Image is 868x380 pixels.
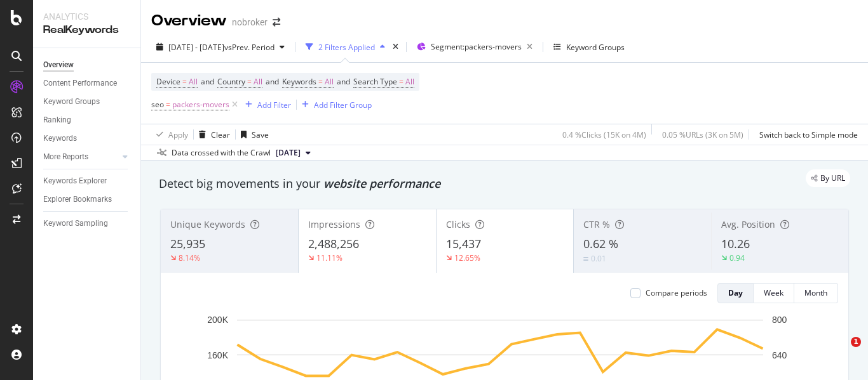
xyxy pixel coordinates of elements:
div: Save [252,129,269,140]
span: By URL [820,174,845,182]
span: = [247,76,252,87]
span: Country [217,76,245,87]
span: 2,488,256 [308,236,359,251]
div: Add Filter Group [314,100,372,110]
div: Keyword Groups [43,95,100,108]
button: Keyword Groups [548,37,630,57]
div: Ranking [43,114,71,127]
button: Add Filter Group [297,97,372,112]
div: Day [728,287,743,298]
span: and [266,76,279,87]
span: Search Type [353,76,397,87]
a: Ranking [43,114,132,127]
div: 12.65% [454,252,480,263]
div: 11.11% [316,252,342,263]
img: Equal [583,257,588,261]
span: seo [151,99,164,110]
span: [DATE] - [DATE] [168,42,224,53]
span: 2025 Sep. 1st [276,147,301,159]
span: 0.62 % [583,236,618,251]
div: Data crossed with the Crawl [172,147,271,159]
button: Day [717,283,754,303]
a: Content Performance [43,77,132,90]
div: Explorer Bookmarks [43,193,112,206]
span: packers-movers [172,96,229,114]
div: Analytics [43,10,130,23]
iframe: Intercom live chat [825,337,855,367]
span: Segment: packers-movers [431,41,522,52]
span: Clicks [446,218,470,230]
div: Clear [211,129,230,140]
div: Keywords [43,132,77,145]
button: Clear [194,124,230,145]
div: 0.4 % Clicks ( 15K on 4M ) [562,129,646,140]
div: nobroker [232,16,268,29]
span: Device [156,76,180,87]
button: Save [236,124,269,145]
button: Add Filter [240,97,291,112]
div: legacy label [806,169,850,187]
span: and [201,76,214,87]
button: Segment:packers-movers [412,37,538,57]
span: All [405,73,414,91]
div: 0.05 % URLs ( 3K on 5M ) [662,129,743,140]
span: All [325,73,334,91]
a: Keyword Sampling [43,217,132,230]
span: Unique Keywords [170,218,245,230]
span: = [166,99,170,110]
span: All [189,73,198,91]
button: Switch back to Simple mode [754,124,858,145]
a: More Reports [43,150,119,164]
button: 2 Filters Applied [301,37,390,57]
a: Overview [43,58,132,72]
span: 10.26 [721,236,750,251]
text: 800 [772,315,787,325]
div: Keyword Groups [566,42,625,53]
a: Keywords [43,132,132,145]
div: Overview [151,10,227,32]
div: 0.94 [729,252,745,263]
a: Keywords Explorer [43,174,132,188]
text: 200K [207,315,228,325]
div: Switch back to Simple mode [759,129,858,140]
text: 160K [207,350,228,360]
div: Keywords Explorer [43,174,107,188]
text: 640 [772,350,787,360]
span: 25,935 [170,236,205,251]
button: Month [794,283,838,303]
div: 2 Filters Applied [318,42,375,53]
div: 8.14% [179,252,200,263]
div: Content Performance [43,77,117,90]
span: Keywords [282,76,316,87]
div: Week [764,287,783,298]
span: CTR % [583,218,610,230]
div: Keyword Sampling [43,217,108,230]
div: Add Filter [257,100,291,110]
span: vs Prev. Period [224,42,275,53]
button: Week [754,283,794,303]
span: 1 [851,337,861,347]
div: Apply [168,129,188,140]
button: Apply [151,124,188,145]
span: Avg. Position [721,218,775,230]
button: [DATE] - [DATE]vsPrev. Period [151,37,290,57]
button: [DATE] [271,145,316,161]
span: = [182,76,187,87]
span: = [318,76,323,87]
span: = [399,76,403,87]
div: More Reports [43,150,88,164]
a: Keyword Groups [43,95,132,108]
a: Explorer Bookmarks [43,193,132,206]
div: Month [804,287,827,298]
div: arrow-right-arrow-left [273,18,280,27]
div: times [390,41,401,53]
span: 15,437 [446,236,481,251]
span: and [337,76,350,87]
div: RealKeywords [43,23,130,37]
span: All [254,73,262,91]
span: Impressions [308,218,360,230]
div: 0.01 [591,253,606,264]
div: Overview [43,58,74,72]
div: Compare periods [646,287,707,298]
